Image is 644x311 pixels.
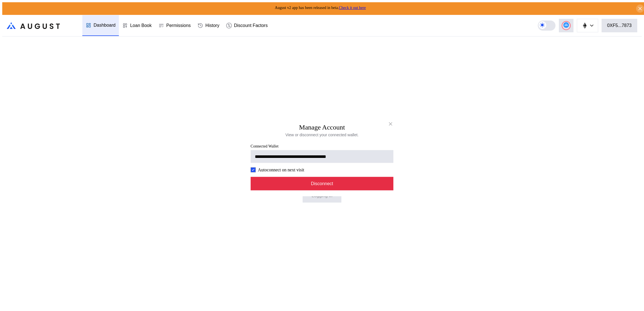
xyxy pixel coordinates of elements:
div: 0XF5...7873 [607,23,632,28]
div: Dashboard [94,23,115,28]
div: History [205,23,219,28]
button: close modal [386,119,395,128]
div: Loan Book [130,23,152,28]
img: chain logo [582,22,588,29]
div: View or disconnect your connected wallet. [285,132,359,137]
span: August v2 app has been released in beta. [275,6,366,10]
div: Permissions [166,23,191,28]
div: Discount Factors [234,23,268,28]
a: Check it out here [339,6,366,10]
span: Connected Wallet [251,144,393,148]
h2: Manage Account [299,123,345,131]
label: Autoconnect on next visit [258,167,304,172]
button: Disconnect [251,177,393,190]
